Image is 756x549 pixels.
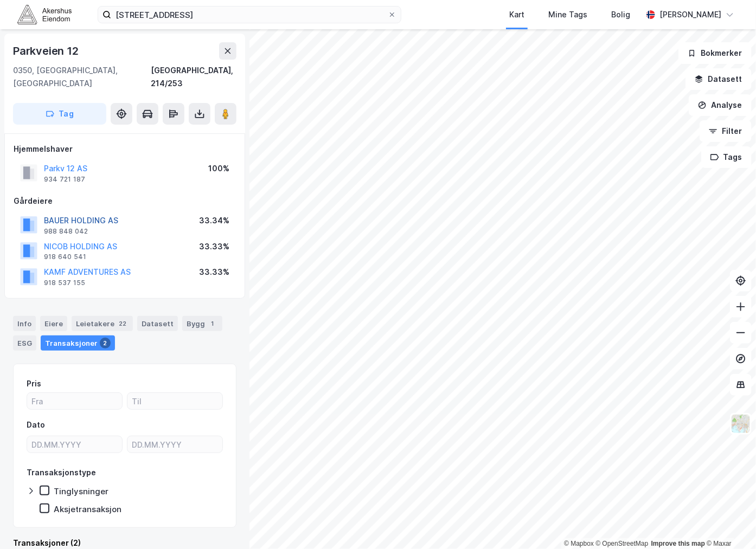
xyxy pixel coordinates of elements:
input: Fra [27,393,122,409]
div: ESG [13,335,36,351]
input: Til [127,393,222,409]
div: 918 640 541 [44,253,86,261]
div: Pris [27,377,41,390]
div: [GEOGRAPHIC_DATA], 214/253 [151,64,236,90]
div: Bygg [182,316,222,331]
div: Dato [27,418,45,431]
div: Gårdeiere [14,195,236,208]
button: Tag [13,103,106,125]
input: DD.MM.YYYY [27,436,122,453]
a: OpenStreetMap [596,540,649,547]
div: 33.33% [199,240,229,253]
div: Mine Tags [548,8,587,21]
div: 934 721 187 [44,175,85,184]
div: 33.34% [199,214,229,227]
div: 918 537 155 [44,279,85,287]
div: Tinglysninger [54,486,108,496]
div: Info [13,316,36,331]
button: Datasett [685,68,752,90]
div: Datasett [137,316,178,331]
input: Søk på adresse, matrikkel, gårdeiere, leietakere eller personer [111,7,388,23]
div: Eiere [40,316,67,331]
div: Kontrollprogram for chat [702,497,756,549]
div: Parkveien 12 [13,42,81,60]
div: 0350, [GEOGRAPHIC_DATA], [GEOGRAPHIC_DATA] [13,64,151,90]
div: 33.33% [199,266,229,279]
div: Transaksjonstype [27,466,96,479]
div: 988 848 042 [44,227,88,236]
div: 2 [100,338,111,348]
button: Tags [701,146,752,168]
div: [PERSON_NAME] [659,8,721,21]
a: Improve this map [651,540,705,547]
div: Leietakere [72,316,133,331]
button: Bokmerker [678,42,752,64]
div: 1 [207,318,218,329]
button: Analyse [689,94,752,116]
div: Bolig [611,8,630,21]
div: Hjemmelshaver [14,143,236,156]
div: Kart [509,8,524,21]
iframe: Chat Widget [702,497,756,549]
img: Z [731,414,751,434]
div: 100% [208,162,229,175]
input: DD.MM.YYYY [127,436,222,453]
img: akershus-eiendom-logo.9091f326c980b4bce74ccdd9f866810c.svg [17,5,72,24]
div: Aksjetransaksjon [54,504,121,514]
div: 22 [117,318,129,329]
div: Transaksjoner [41,335,115,351]
a: Mapbox [564,540,594,547]
button: Filter [700,120,752,142]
